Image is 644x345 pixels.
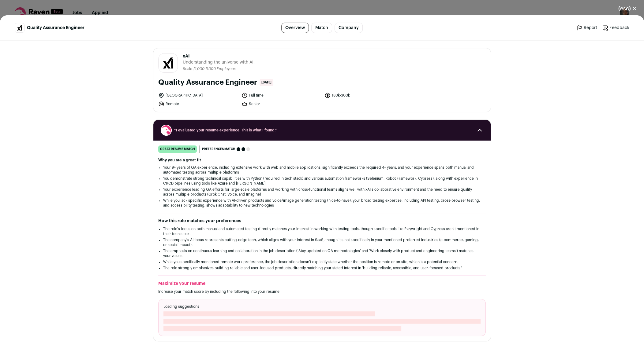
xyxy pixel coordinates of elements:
a: Overview [281,23,309,33]
a: Report [576,25,597,31]
span: [DATE] [260,79,273,86]
p: Increase your match score by including the following into your resume [158,289,486,294]
li: The role's focus on both manual and automated testing directly matches your interest in working w... [163,226,481,236]
li: 180k-300k [324,92,404,98]
a: Company [335,23,363,33]
h1: Quality Assurance Engineer [158,78,257,87]
li: The emphasis on continuous learning and collaboration in the job description ('Stay updated on QA... [163,248,481,258]
h2: Maximize your resume [158,281,486,287]
img: 1c83009fa4f7cde7cb39cbbab8c4a426dc53311057c27b3c23d82261299489ff.jpg [159,53,178,72]
a: Feedback [602,25,629,31]
li: Your experience leading QA efforts for large-scale platforms and working with cross-functional te... [163,187,481,197]
img: 1c83009fa4f7cde7cb39cbbab8c4a426dc53311057c27b3c23d82261299489ff.jpg [15,23,24,32]
li: [GEOGRAPHIC_DATA] [158,92,238,98]
a: Match [311,23,332,33]
span: Preferences match [202,146,235,152]
span: “I evaluated your resume experience. This is what I found.” [174,128,470,133]
li: / [193,67,236,71]
h2: Why you are a great fit [158,158,486,163]
li: Senior [241,101,321,107]
li: Scale [183,67,193,71]
h2: How this role matches your preferences [158,218,486,224]
div: great resume match [158,145,197,153]
button: I'm Interested [314,327,357,340]
li: You demonstrate strong technical capabilities with Python (required in tech stack) and various au... [163,176,481,186]
li: Remote [158,101,238,107]
span: 1,000-5,000 Employees [195,67,236,71]
span: Quality Assurance Engineer [27,25,84,31]
button: Pass [288,327,309,340]
li: Full time [241,92,321,98]
div: Loading suggestions [158,299,486,336]
button: Close modal [611,2,644,15]
span: Understanding the universe with AI. [183,59,255,65]
span: xAI [183,53,255,59]
li: Your 9+ years of QA experience, including extensive work with web and mobile applications, signif... [163,165,481,175]
li: The company's AI focus represents cutting-edge tech, which aligns with your interest in SaaS, tho... [163,237,481,247]
li: The role strongly emphasizes building reliable and user-focused products, directly matching your ... [163,266,481,270]
li: While you specifically mentioned remote work preference, the job description doesn't explicitly s... [163,259,481,264]
li: While you lack specific experience with AI-driven products and voice/image generation testing (ni... [163,198,481,208]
